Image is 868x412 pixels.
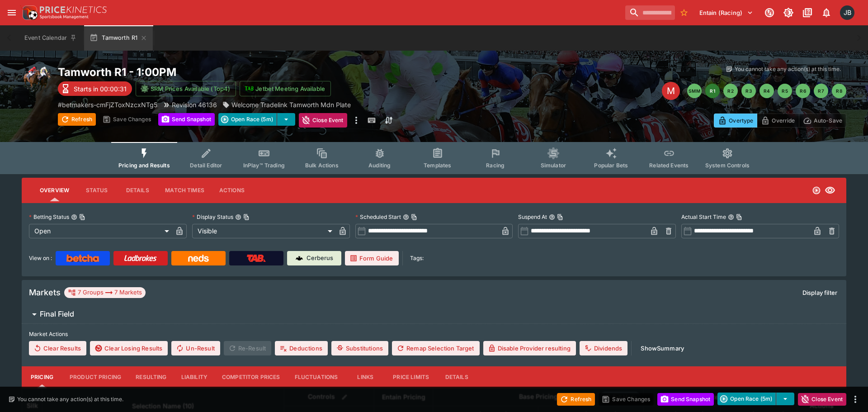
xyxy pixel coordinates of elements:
p: You cannot take any action(s) at this time. [17,395,123,403]
button: select merge strategy [776,393,794,405]
p: Welcome Tradelink Tamworth Mdn Plate [231,100,351,109]
div: Open [29,224,172,238]
label: Tags: [410,251,424,265]
div: Josh Brown [840,5,854,20]
button: Final Field [22,305,846,323]
button: Liability [174,366,215,388]
span: InPlay™ Trading [243,162,285,169]
div: Visible [192,224,335,238]
button: Price Limits [386,366,436,388]
div: Event type filters [111,142,757,174]
button: Dividends [580,341,627,355]
div: Start From [714,114,846,128]
button: Josh Brown [837,3,857,23]
button: Deductions [275,341,328,355]
button: Disable Provider resulting [483,341,576,355]
button: R6 [796,84,810,98]
img: Ladbrokes [124,255,157,262]
p: Scheduled Start [355,213,401,221]
div: split button [717,393,794,405]
img: Betcha [66,255,99,262]
img: jetbet-logo.svg [245,84,254,93]
img: horse_racing.png [22,65,51,94]
p: Revision 46136 [172,100,217,109]
button: R5 [778,84,792,98]
button: Refresh [557,393,595,406]
svg: Visible [825,185,835,196]
p: Override [772,116,795,125]
p: Betting Status [29,213,69,221]
button: Actual Start TimeCopy To Clipboard [728,214,734,220]
button: No Bookmarks [677,5,691,20]
h2: Copy To Clipboard [58,65,452,79]
button: Override [757,114,799,128]
button: Display StatusCopy To Clipboard [235,214,241,220]
span: Simulator [541,162,566,169]
button: select merge strategy [277,113,295,126]
button: more [850,394,861,405]
p: Overtype [729,116,753,125]
button: Clear Results [29,341,86,355]
svg: Open [812,186,821,195]
button: Toggle light/dark mode [780,5,797,21]
button: Send Snapshot [158,113,215,126]
button: R8 [832,84,846,98]
button: Product Pricing [62,366,128,388]
button: Open Race (5m) [717,393,776,405]
button: Details [117,180,158,201]
button: R1 [705,84,720,98]
div: Welcome Tradelink Tamworth Mdn Plate [222,100,351,109]
button: Match Times [158,180,212,201]
label: Market Actions [29,327,839,341]
button: more [351,113,362,128]
h5: Markets [29,287,61,298]
button: Copy To Clipboard [557,214,563,220]
img: Cerberus [296,255,303,262]
div: Edit Meeting [662,82,680,100]
button: Refresh [58,113,96,126]
button: SMM [687,84,702,98]
button: Event Calendar [19,25,82,51]
p: You cannot take any action(s) at this time. [735,65,841,73]
button: Remap Selection Target [392,341,480,355]
button: Details [436,366,477,388]
img: Neds [188,255,208,262]
button: Fluctuations [288,366,345,388]
a: Form Guide [345,251,399,265]
button: Pricing [22,366,62,388]
button: Documentation [799,5,816,21]
button: SRM Prices Available (Top4) [136,81,236,96]
span: Related Events [649,162,689,169]
button: Un-Result [171,341,220,355]
button: Suspend AtCopy To Clipboard [549,214,555,220]
button: R2 [723,84,738,98]
button: Copy To Clipboard [243,214,250,220]
button: Open Race (5m) [218,113,277,126]
button: Select Tenant [694,5,759,20]
button: Auto-Save [799,114,846,128]
button: Connected to PK [761,5,778,21]
button: Overview [33,180,76,201]
button: Competitor Prices [215,366,288,388]
p: Display Status [192,213,233,221]
div: 7 Groups 7 Markets [68,287,142,298]
button: Copy To Clipboard [79,214,85,220]
span: Detail Editor [190,162,222,169]
span: Pricing and Results [118,162,170,169]
span: Popular Bets [594,162,628,169]
span: System Controls [705,162,750,169]
p: Cerberus [307,254,333,263]
button: Status [76,180,117,201]
button: Send Snapshot [657,393,714,406]
span: Bulk Actions [305,162,339,169]
button: Resulting [128,366,174,388]
span: Re-Result [224,341,271,355]
button: Close Event [299,113,347,128]
button: Actions [212,180,252,201]
p: Suspend At [518,213,547,221]
p: Auto-Save [814,116,842,125]
button: Substitutions [331,341,388,355]
button: Clear Losing Results [90,341,168,355]
img: Sportsbook Management [40,15,89,19]
button: R3 [741,84,756,98]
